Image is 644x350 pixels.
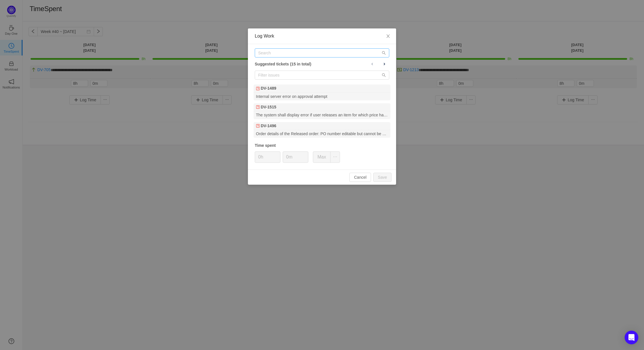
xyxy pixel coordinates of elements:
[254,130,390,138] div: Order details of the Released order: PO number editable but cannot be saved
[373,173,392,182] button: Save
[255,71,389,80] input: Filter issues
[330,151,340,163] button: icon: ellipsis
[382,51,386,55] i: icon: search
[625,331,638,344] div: Open Intercom Messenger
[255,33,389,39] div: Log Work
[261,104,276,110] b: DV-1515
[386,34,390,38] i: icon: close
[256,105,260,109] img: Defect
[382,73,386,77] i: icon: search
[255,60,389,68] div: Suggested tickets (15 in total)
[254,92,390,100] div: Internal server error on approval attempt
[380,28,396,44] button: Close
[256,124,260,128] img: Defect
[261,123,276,129] b: DV-1496
[255,143,389,149] div: Time spent
[256,87,260,90] img: Defect
[254,111,390,119] div: The system shall display error if user releases an item for which price has not been uploaded.
[255,48,389,57] input: Search
[261,85,276,91] b: DV-1489
[313,151,331,163] button: Max
[349,173,371,182] button: Cancel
